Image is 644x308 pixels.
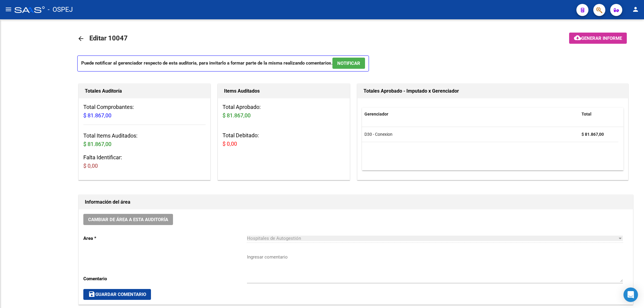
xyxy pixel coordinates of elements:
[569,33,627,44] button: Generar informe
[88,217,168,222] span: Cambiar de área a esta auditoría
[89,34,128,42] span: Editar 10047
[364,132,392,137] span: D30 - Conexion
[574,34,581,41] mat-icon: cloud_download
[364,86,622,96] h1: Totales Aprobado - Imputado x Gerenciador
[83,275,247,282] p: Comentario
[88,292,146,297] span: Guardar Comentario
[632,6,639,13] mat-icon: person
[83,214,173,225] button: Cambiar de área a esta auditoría
[88,291,95,298] mat-icon: save
[223,141,237,147] span: $ 0,00
[83,141,111,147] span: $ 81.867,00
[581,36,622,41] span: Generar informe
[623,287,638,302] div: Open Intercom Messenger
[582,132,604,137] strong: $ 81.867,00
[223,112,251,119] span: $ 81.867,00
[337,61,360,66] span: NOTIFICAR
[364,112,388,116] span: Gerenciador
[223,131,345,148] h3: Total Debitado:
[48,3,73,16] span: - OSPEJ
[83,132,206,148] h3: Total Items Auditados:
[85,197,627,207] h1: Información del área
[582,112,591,116] span: Total
[224,86,343,96] h1: Items Auditados
[83,235,247,242] p: Area *
[83,289,151,300] button: Guardar Comentario
[83,103,206,120] h3: Total Comprobantes:
[223,103,345,120] h3: Total Aprobado:
[332,58,365,69] button: NOTIFICAR
[83,153,206,170] h3: Falta Identificar:
[579,108,618,121] datatable-header-cell: Total
[77,56,369,71] p: Puede notificar al gerenciador respecto de esta auditoria, para invitarlo a formar parte de la mi...
[83,163,98,169] span: $ 0,00
[362,108,579,121] datatable-header-cell: Gerenciador
[77,35,85,42] mat-icon: arrow_back
[5,6,12,13] mat-icon: menu
[85,86,204,96] h1: Totales Auditoría
[83,112,111,119] span: $ 81.867,00
[247,236,301,241] span: Hospitales de Autogestión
